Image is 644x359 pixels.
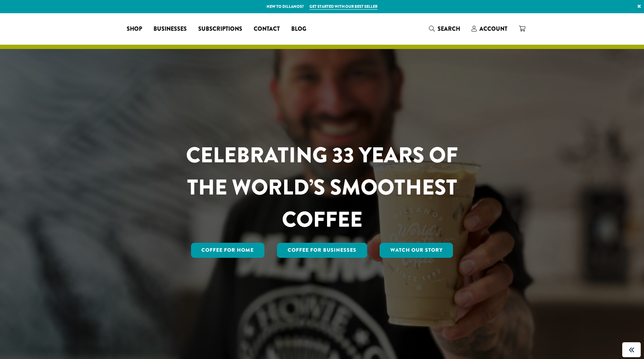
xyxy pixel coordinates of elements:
a: Watch Our Story [380,243,453,258]
span: Account [479,25,507,33]
span: Shop [127,25,142,34]
a: Coffee for Home [191,243,265,258]
span: Blog [291,25,306,34]
a: Get started with our best seller [309,4,377,10]
h1: CELEBRATING 33 YEARS OF THE WORLD’S SMOOTHEST COFFEE [165,139,479,236]
a: Coffee For Businesses [277,243,367,258]
span: Subscriptions [198,25,242,34]
span: Businesses [153,25,187,34]
span: Contact [254,25,280,34]
a: Shop [121,23,148,35]
span: Search [438,25,460,33]
a: Search [423,23,466,35]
